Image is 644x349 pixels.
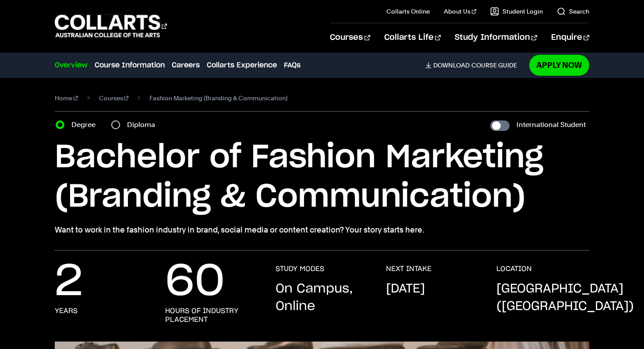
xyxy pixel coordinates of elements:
p: [GEOGRAPHIC_DATA] ([GEOGRAPHIC_DATA]) [496,280,634,315]
span: Download [433,61,470,69]
a: FAQs [284,60,301,71]
h1: Bachelor of Fashion Marketing (Branding & Communication) [55,138,589,217]
a: Careers [172,60,200,71]
label: International Student [517,119,586,131]
h3: hours of industry placement [165,307,258,324]
a: Study Information [455,23,537,52]
label: Degree [71,119,101,131]
p: 60 [165,264,225,300]
a: Course Information [95,60,165,71]
a: Apply Now [529,55,589,75]
h3: LOCATION [496,264,532,273]
a: Collarts Life [384,23,441,52]
h3: NEXT INTAKE [386,264,432,273]
a: Courses [99,92,129,104]
div: Go to homepage [55,14,167,39]
a: About Us [444,7,476,16]
a: Courses [330,23,370,52]
p: 2 [55,264,83,300]
label: Diploma [127,119,160,131]
a: Enquire [551,23,589,52]
a: Collarts Online [386,7,430,16]
a: Search [557,7,589,16]
p: On Campus, Online [276,280,368,315]
a: Home [55,92,78,104]
span: Fashion Marketing (Branding & Communication) [149,92,287,104]
a: Collarts Experience [207,60,277,71]
h3: years [55,307,78,315]
p: [DATE] [386,280,425,298]
a: DownloadCourse Guide [425,61,524,69]
p: Want to work in the fashion industry in brand, social media or content creation? Your story start... [55,224,589,236]
a: Overview [55,60,88,71]
h3: STUDY MODES [276,264,324,273]
a: Student Login [490,7,543,16]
